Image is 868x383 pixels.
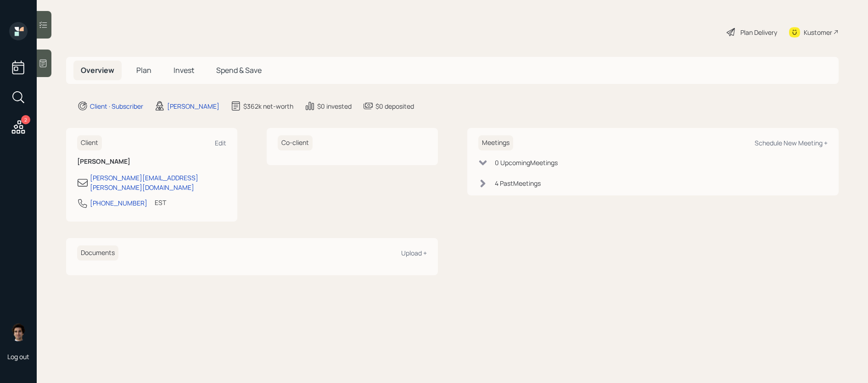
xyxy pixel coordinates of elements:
[7,352,29,361] div: Log out
[478,135,513,150] h6: Meetings
[77,135,102,150] h6: Client
[495,178,541,188] div: 4 Past Meeting s
[167,101,219,111] div: [PERSON_NAME]
[495,158,558,167] div: 0 Upcoming Meeting s
[243,101,293,111] div: $362k net-worth
[278,135,313,150] h6: Co-client
[375,101,414,111] div: $0 deposited
[9,323,28,341] img: harrison-schaefer-headshot-2.png
[755,139,828,147] div: Schedule New Meeting +
[77,245,118,261] h6: Documents
[155,198,166,207] div: EST
[740,28,777,37] div: Plan Delivery
[77,158,226,166] h6: [PERSON_NAME]
[401,249,427,257] div: Upload +
[21,115,30,124] div: 2
[174,65,194,75] span: Invest
[90,198,147,208] div: [PHONE_NUMBER]
[90,173,226,192] div: [PERSON_NAME][EMAIL_ADDRESS][PERSON_NAME][DOMAIN_NAME]
[136,65,151,75] span: Plan
[81,65,114,75] span: Overview
[215,139,226,147] div: Edit
[317,101,352,111] div: $0 invested
[216,65,262,75] span: Spend & Save
[804,28,832,37] div: Kustomer
[90,101,143,111] div: Client · Subscriber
